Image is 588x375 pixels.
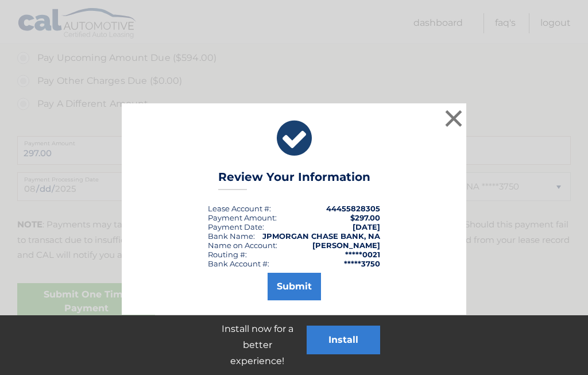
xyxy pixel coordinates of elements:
strong: 44455828305 [326,204,380,213]
div: Name on Account: [208,241,277,250]
span: [DATE] [353,222,380,231]
div: Routing #: [208,250,247,259]
span: $297.00 [350,213,380,222]
div: Payment Amount: [208,213,277,222]
strong: [PERSON_NAME] [312,241,380,250]
button: × [442,107,465,130]
h3: Review Your Information [218,170,370,190]
div: Bank Account #: [208,259,269,268]
div: : [208,222,264,231]
span: Payment Date [208,222,262,231]
button: Install [307,326,380,354]
p: Install now for a better experience! [208,321,307,369]
strong: JPMORGAN CHASE BANK, NA [262,231,380,241]
div: Lease Account #: [208,204,271,213]
button: Submit [268,273,321,300]
div: Bank Name: [208,231,255,241]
